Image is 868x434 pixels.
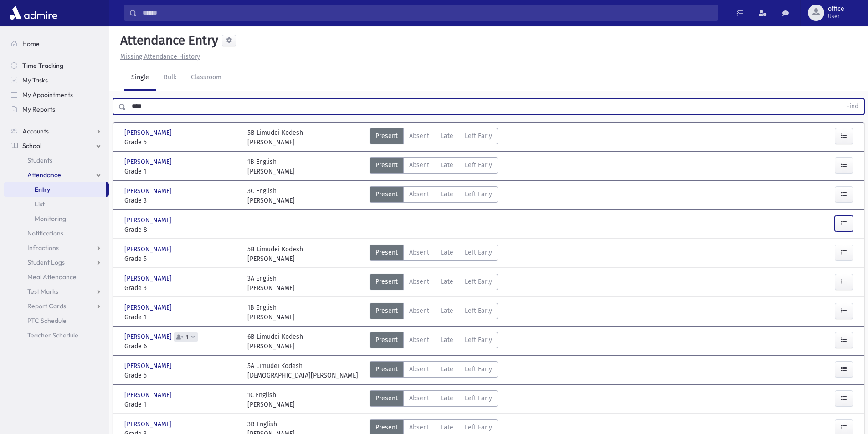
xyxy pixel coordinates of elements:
[124,138,238,147] span: Grade 5
[27,287,58,296] span: Test Marks
[247,274,295,293] div: 3A English [PERSON_NAME]
[247,157,295,176] div: 1B English [PERSON_NAME]
[370,245,498,264] div: AttTypes
[35,200,45,208] span: List
[124,283,238,293] span: Grade 3
[841,99,864,114] button: Find
[27,171,61,179] span: Attendance
[247,245,303,264] div: 5B Limudei Kodesh [PERSON_NAME]
[375,364,398,374] span: Present
[4,153,109,168] a: Students
[27,273,77,281] span: Meal Attendance
[117,53,200,61] a: Missing Attendance History
[4,138,109,153] a: School
[22,40,40,48] span: Home
[375,160,398,170] span: Present
[117,33,218,48] h5: Attendance Entry
[247,332,303,351] div: 6B Limudei Kodesh [PERSON_NAME]
[375,335,398,345] span: Present
[27,302,66,310] span: Report Cards
[409,364,429,374] span: Absent
[124,167,238,176] span: Grade 1
[22,127,49,135] span: Accounts
[465,131,492,141] span: Left Early
[375,306,398,316] span: Present
[375,277,398,286] span: Present
[4,58,109,73] a: Time Tracking
[4,299,109,313] a: Report Cards
[441,423,453,432] span: Late
[375,131,398,141] span: Present
[828,5,844,13] span: office
[124,128,174,138] span: [PERSON_NAME]
[27,317,67,325] span: PTC Schedule
[441,364,453,374] span: Late
[184,65,229,91] a: Classroom
[465,248,492,257] span: Left Early
[124,254,238,264] span: Grade 5
[4,313,109,328] a: PTC Schedule
[35,214,66,223] span: Monitoring
[4,226,109,240] a: Notifications
[465,393,492,403] span: Left Early
[4,284,109,299] a: Test Marks
[441,248,453,257] span: Late
[22,142,41,150] span: School
[370,332,498,351] div: AttTypes
[27,156,52,164] span: Students
[375,393,398,403] span: Present
[4,197,109,211] a: List
[441,131,453,141] span: Late
[375,248,398,257] span: Present
[22,61,63,70] span: Time Tracking
[370,274,498,293] div: AttTypes
[4,182,106,197] a: Entry
[247,361,358,380] div: 5A Limudei Kodesh [DEMOGRAPHIC_DATA][PERSON_NAME]
[27,331,78,339] span: Teacher Schedule
[124,245,174,254] span: [PERSON_NAME]
[4,270,109,284] a: Meal Attendance
[247,303,295,322] div: 1B English [PERSON_NAME]
[409,393,429,403] span: Absent
[441,189,453,199] span: Late
[124,400,238,409] span: Grade 1
[124,225,238,235] span: Grade 8
[27,244,59,252] span: Infractions
[370,361,498,380] div: AttTypes
[441,306,453,316] span: Late
[409,248,429,257] span: Absent
[124,371,238,380] span: Grade 5
[247,390,295,409] div: 1C English [PERSON_NAME]
[465,335,492,345] span: Left Early
[124,361,174,371] span: [PERSON_NAME]
[465,189,492,199] span: Left Early
[465,277,492,286] span: Left Early
[27,229,63,237] span: Notifications
[375,189,398,199] span: Present
[4,36,109,51] a: Home
[370,186,498,205] div: AttTypes
[4,255,109,270] a: Student Logs
[22,105,55,113] span: My Reports
[124,312,238,322] span: Grade 1
[124,332,174,342] span: [PERSON_NAME]
[409,423,429,432] span: Absent
[124,390,174,400] span: [PERSON_NAME]
[441,277,453,286] span: Late
[4,328,109,342] a: Teacher Schedule
[124,342,238,351] span: Grade 6
[409,277,429,286] span: Absent
[184,334,190,340] span: 1
[124,186,174,196] span: [PERSON_NAME]
[465,306,492,316] span: Left Early
[124,157,174,167] span: [PERSON_NAME]
[370,157,498,176] div: AttTypes
[441,393,453,403] span: Late
[124,274,174,283] span: [PERSON_NAME]
[409,131,429,141] span: Absent
[409,189,429,199] span: Absent
[137,5,718,21] input: Search
[27,258,65,266] span: Student Logs
[4,87,109,102] a: My Appointments
[4,102,109,117] a: My Reports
